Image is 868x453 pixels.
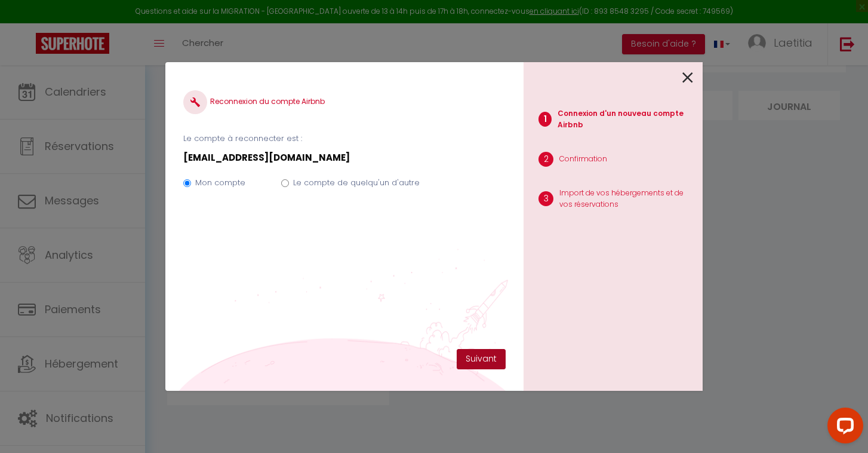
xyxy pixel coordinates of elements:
[558,108,693,131] p: Connexion d'un nouveau compte Airbnb
[559,154,607,165] p: Confirmation
[195,177,245,189] label: Mon compte
[538,152,553,167] span: 2
[818,403,868,453] iframe: LiveChat chat widget
[183,133,506,145] p: Le compte à reconnecter est :
[538,191,553,206] span: 3
[183,151,506,165] p: [EMAIL_ADDRESS][DOMAIN_NAME]
[183,90,506,114] h4: Reconnexion du compte Airbnb
[538,112,552,127] span: 1
[559,188,693,210] p: Import de vos hébergements et de vos réservations
[457,349,506,369] button: Suivant
[293,177,420,189] label: Le compte de quelqu'un d'autre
